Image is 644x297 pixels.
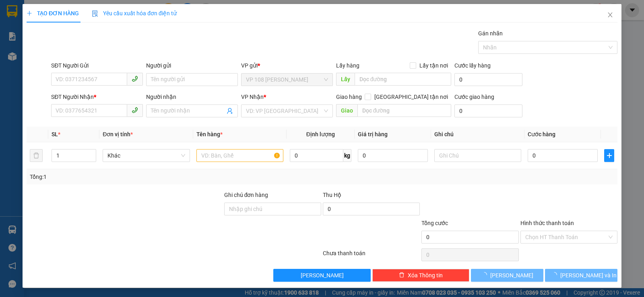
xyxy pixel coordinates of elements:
[421,220,448,226] span: Tổng cước
[481,272,490,278] span: loading
[604,149,614,162] button: plus
[224,203,321,215] input: Ghi chú đơn hàng
[132,76,138,82] span: phone
[408,271,443,280] span: Xóa Thông tin
[336,94,362,100] span: Giao hàng
[132,107,138,113] span: phone
[343,149,351,162] span: kg
[454,62,491,69] label: Cước lấy hàng
[478,30,503,37] label: Gán nhãn
[355,73,452,86] input: Dọc đường
[471,269,543,282] button: [PERSON_NAME]
[372,269,469,282] button: deleteXóa Thông tin
[107,150,185,162] span: Khác
[399,272,405,279] span: delete
[30,149,43,162] button: delete
[87,150,96,156] span: Increase Value
[224,192,268,198] label: Ghi chú đơn hàng
[336,104,357,117] span: Giao
[87,156,96,162] span: Decrease Value
[336,73,355,86] span: Lấy
[246,74,328,86] span: VP 108 Lê Hồng Phong - Vũng Tàu
[146,92,238,101] div: Người nhận
[273,269,370,282] button: [PERSON_NAME]
[490,271,533,280] span: [PERSON_NAME]
[551,272,560,278] span: loading
[51,61,143,70] div: SĐT Người Gửi
[103,131,133,137] span: Đơn vị tính
[454,94,494,100] label: Cước giao hàng
[323,192,341,198] span: Thu Hộ
[27,10,32,16] span: plus
[454,104,522,117] input: Cước giao hàng
[30,172,249,181] div: Tổng: 1
[146,61,238,70] div: Người gửi
[227,108,233,114] span: user-add
[241,94,264,100] span: VP Nhận
[599,4,621,27] button: Close
[357,104,452,117] input: Dọc đường
[607,12,613,18] span: close
[196,149,283,162] input: VD: Bàn, Ghế
[358,149,428,162] input: 0
[371,92,451,101] span: [GEOGRAPHIC_DATA] tận nơi
[520,220,574,226] label: Hình thức thanh toán
[89,156,94,161] span: down
[605,152,614,159] span: plus
[92,10,177,16] span: Yêu cầu xuất hóa đơn điện tử
[92,10,98,17] img: icon
[336,62,359,69] span: Lấy hàng
[454,73,522,86] input: Cước lấy hàng
[434,149,521,162] input: Ghi Chú
[241,61,333,70] div: VP gửi
[358,131,388,137] span: Giá trị hàng
[322,249,421,263] div: Chưa thanh toán
[431,127,524,142] th: Ghi chú
[528,131,555,137] span: Cước hàng
[52,131,58,137] span: SL
[545,269,617,282] button: [PERSON_NAME] và In
[306,131,335,137] span: Định lượng
[416,61,451,70] span: Lấy tận nơi
[560,271,617,280] span: [PERSON_NAME] và In
[196,131,223,137] span: Tên hàng
[89,151,94,156] span: up
[51,92,143,101] div: SĐT Người Nhận
[27,10,79,16] span: TẠO ĐƠN HÀNG
[301,271,344,280] span: [PERSON_NAME]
